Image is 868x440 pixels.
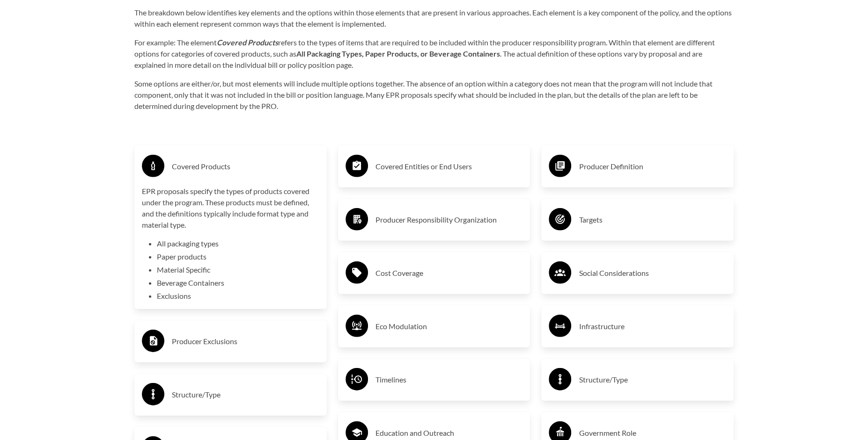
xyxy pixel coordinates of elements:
[579,319,726,334] h3: Infrastructure
[375,212,523,227] h3: Producer Responsibility Organization
[157,277,319,289] li: Beverage Containers
[172,334,319,349] h3: Producer Exclusions
[579,266,726,281] h3: Social Considerations
[172,159,319,174] h3: Covered Products
[134,37,734,71] p: For example: The element refers to the types of items that are required to be included within the...
[134,78,734,112] p: Some options are either/or, but most elements will include multiple options together. The absence...
[579,372,726,387] h3: Structure/Type
[579,159,726,174] h3: Producer Definition
[375,319,523,334] h3: Eco Modulation
[157,264,319,275] li: Material Specific
[157,251,319,262] li: Paper products
[296,49,500,58] strong: All Packaging Types, Paper Products, or Beverage Containers
[157,238,319,249] li: All packaging types
[217,38,278,47] strong: Covered Products
[579,212,726,227] h3: Targets
[157,290,319,302] li: Exclusions
[375,372,523,387] h3: Timelines
[172,387,319,402] h3: Structure/Type
[142,186,319,231] p: EPR proposals specify the types of products covered under the program. These products must be def...
[375,266,523,281] h3: Cost Coverage
[375,159,523,174] h3: Covered Entities or End Users
[134,7,734,29] p: The breakdown below identifies key elements and the options within those elements that are presen...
